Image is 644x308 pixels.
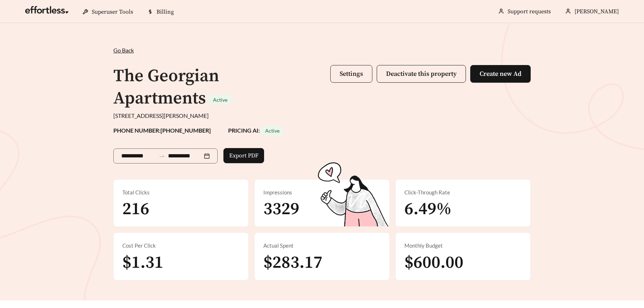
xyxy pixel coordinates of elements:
[404,242,522,250] div: Monthly Budget
[265,128,280,134] span: Active
[575,8,619,15] span: [PERSON_NAME]
[113,111,531,120] div: [STREET_ADDRESS][PERSON_NAME]
[340,70,363,78] span: Settings
[92,8,133,15] span: Superuser Tools
[263,188,381,197] div: Impressions
[228,127,284,134] strong: PRICING AI:
[229,151,258,160] span: Export PDF
[159,153,165,159] span: to
[404,252,463,273] span: $600.00
[122,198,149,220] span: 216
[377,65,466,83] button: Deactivate this property
[263,242,381,250] div: Actual Spent
[330,65,372,83] button: Settings
[263,198,299,220] span: 3329
[263,252,322,273] span: $283.17
[122,188,240,197] div: Total Clicks
[113,127,211,134] strong: PHONE NUMBER: [PHONE_NUMBER]
[404,188,522,197] div: Click-Through Rate
[122,252,163,273] span: $1.31
[157,8,174,15] span: Billing
[386,70,457,78] span: Deactivate this property
[113,65,219,109] h1: The Georgian Apartments
[113,47,134,54] span: Go Back
[508,8,551,15] a: Support requests
[470,65,531,83] button: Create new Ad
[213,97,227,103] span: Active
[480,70,521,78] span: Create new Ad
[404,198,452,220] span: 6.49%
[223,148,264,163] button: Export PDF
[159,153,165,159] span: swap-right
[122,242,240,250] div: Cost Per Click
